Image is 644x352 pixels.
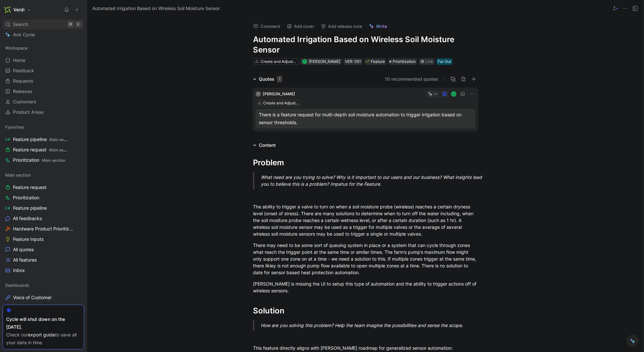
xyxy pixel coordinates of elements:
div: Content [259,141,276,149]
span: Releases [13,88,32,95]
a: Feature pipeline [3,203,84,213]
div: K [256,91,261,97]
div: This feature directly aligns with [PERSON_NAME] roadmap for generalized sensor automation: [253,345,478,351]
span: Automated Irrigation Based on Wireless Soil Moisture Sensor [92,5,220,12]
img: Verdi [4,6,11,13]
div: ⌘ [67,21,74,28]
div: Main sectionFeature requestPrioritizationFeature pipelineAll feedbacksHardware Product Prioritiza... [3,170,84,275]
span: Feature pipeline [13,205,47,211]
a: Requests [3,76,84,86]
span: Product Areas [13,109,44,115]
div: Link [425,58,433,65]
a: Home [3,55,84,65]
div: [PERSON_NAME] is missing the UI to setup this type of automation and the ability to trigger actio... [253,280,478,294]
span: Voice of Customer [13,294,52,301]
button: Add cover [284,22,317,31]
a: All features [3,255,84,265]
button: 10 recommended quotes [385,75,438,83]
a: export guide [28,332,55,337]
span: Main section [49,147,72,152]
a: Product satisfaction [3,303,84,313]
div: DashboardsVoice of CustomerProduct satisfactionTrendsFeature viewCustomer view [3,280,84,344]
a: Customers [3,97,84,107]
a: Feature Inputs [3,234,84,244]
span: Feature Inputs [13,236,44,242]
div: Quotes [259,75,282,83]
div: Solution [253,305,478,317]
a: Ask Cycle [3,30,84,40]
div: R [303,60,306,63]
span: Search [13,20,28,28]
h1: Automated Irrigation Based on Wireless Soil Moisture Sensor [253,34,478,55]
a: Product Areas [3,107,84,117]
span: [PERSON_NAME] [309,59,340,64]
span: Feature pipeline [13,136,68,143]
span: All feedbacks [13,215,42,222]
div: Dashboards [3,280,84,290]
button: Comment [250,22,283,31]
a: Releases [3,87,84,96]
span: Dashboards [5,282,29,288]
div: Prioritization [388,58,417,65]
span: Workspace [5,45,28,51]
span: Main section [42,158,65,163]
span: Home [13,57,25,64]
div: Workspace [3,43,84,53]
span: Feature request [13,184,46,191]
a: Hardware Product Prioritization [3,224,84,234]
div: Far Out [438,58,451,65]
a: Prioritization [3,193,84,203]
span: Prioritization [13,157,65,164]
span: Main section [49,137,73,142]
div: Cycle will shut down on the [DATE]. [6,315,81,331]
div: The ability to trigger a valve to turn on when a soil moisture probe (wireless) reaches a certain... [253,203,478,237]
span: Feature request [13,147,68,153]
div: Problem [253,157,478,169]
span: [PERSON_NAME] [263,91,295,96]
div: Content [250,141,278,149]
div: K [75,21,82,28]
a: Voice of Customer [3,293,84,302]
span: Requests [13,78,33,84]
span: All quotes [13,246,34,253]
button: VerdiVerdi [3,5,33,14]
div: 1 [277,76,282,82]
button: Write [366,22,390,31]
img: 🌱 [366,60,370,64]
span: Write [376,23,387,29]
a: All feedbacks [3,214,84,223]
span: Prioritization [13,194,39,201]
a: Feedback [3,66,84,76]
span: Favorites [5,124,24,130]
span: Hardware Product Prioritization [13,226,75,232]
div: Main section [3,170,84,180]
div: Favorites [3,122,84,132]
div: 🌱Feature [364,58,386,65]
div: Search⌘K [3,19,84,29]
div: How are you solving this problem? Help the team imagine the possibilities and sense the scope. [261,322,486,329]
span: Prioritization [393,58,416,65]
span: Ask Cycle [13,31,35,39]
div: VER-351 [345,58,361,65]
div: Quotes1 [250,75,285,83]
div: What need are you trying to solve? Why is it important to our users and our business? What insigh... [261,174,486,187]
a: Feature request [3,182,84,192]
div: Feature [366,58,385,65]
span: Inbox [13,267,25,274]
span: Feedback [13,67,34,74]
div: Check our to save all your data in time. [6,331,81,346]
a: Inbox [3,265,84,275]
button: Add release note [318,22,365,31]
a: Feature requestMain section [3,145,84,155]
div: There may need to be some sort of queuing system in place or a system that can cycle through zone... [253,242,478,276]
h1: Verdi [13,7,24,13]
span: Main section [5,172,31,178]
div: Create and Adjust Irrigation Schedules [260,58,297,65]
span: All features [13,257,37,263]
a: Feature pipelineMain section [3,135,84,144]
div: Create and Adjust Irrigation Schedules [263,100,299,106]
a: PrioritizationMain section [3,155,84,165]
div: R [452,92,456,96]
a: All quotes [3,245,84,254]
div: There is a feature request for multi-depth soil moisture automation to trigger irrigation based o... [259,111,472,126]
